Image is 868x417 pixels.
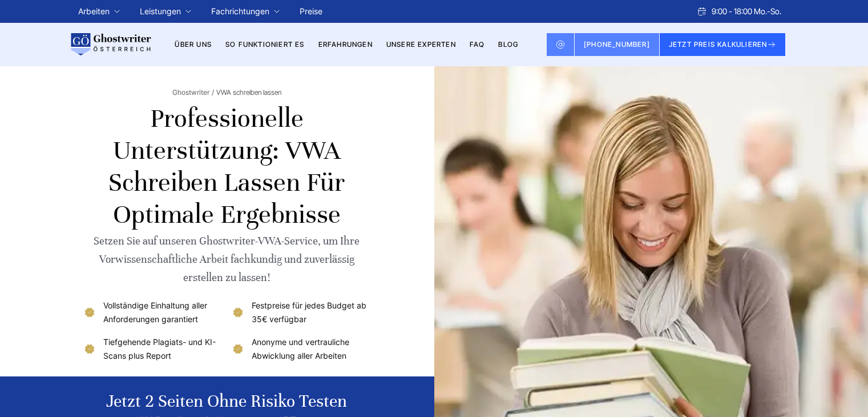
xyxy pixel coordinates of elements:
[712,5,781,18] span: 9:00 - 18:00 Mo.-So.
[660,33,786,56] button: JETZT PREIS KALKULIEREN
[83,306,96,319] img: Vollständige Einhaltung aller Anforderungen garantiert
[83,299,223,326] li: Vollständige Einhaltung aller Anforderungen garantiert
[78,5,110,18] a: Arbeiten
[575,33,660,56] a: [PHONE_NUMBER]
[584,40,650,49] span: [PHONE_NUMBER]
[225,40,305,49] a: So funktioniert es
[211,5,269,18] a: Fachrichtungen
[83,103,371,231] h1: Professionelle Unterstützung: VWA schreiben lassen für optimale Ergebnisse
[386,40,456,49] a: Unsere Experten
[470,40,485,49] a: FAQ
[69,33,151,56] img: logo wirschreiben
[175,40,212,49] a: Über uns
[83,335,223,363] li: Tiefgehende Plagiats- und KI-Scans plus Report
[231,306,245,319] img: Festpreise für jedes Budget ab 35€ verfügbar
[216,88,281,97] span: VWA schreiben lassen
[231,342,245,356] img: Anonyme und vertrauliche Abwicklung aller Arbeiten
[106,390,347,413] div: Jetzt 2 Seiten ohne Risiko testen
[318,40,373,49] a: Erfahrungen
[300,6,322,16] a: Preise
[498,40,518,49] a: BLOG
[83,232,371,287] div: Setzen Sie auf unseren Ghostwriter-VWA-Service, um Ihre Vorwissenschaftliche Arbeit fachkundig un...
[140,5,181,18] a: Leistungen
[697,7,707,16] img: Schedule
[231,335,371,363] li: Anonyme und vertrauliche Abwicklung aller Arbeiten
[556,40,565,49] img: Email
[83,342,96,356] img: Tiefgehende Plagiats- und KI-Scans plus Report
[231,299,371,326] li: Festpreise für jedes Budget ab 35€ verfügbar
[172,88,214,97] a: Ghostwriter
